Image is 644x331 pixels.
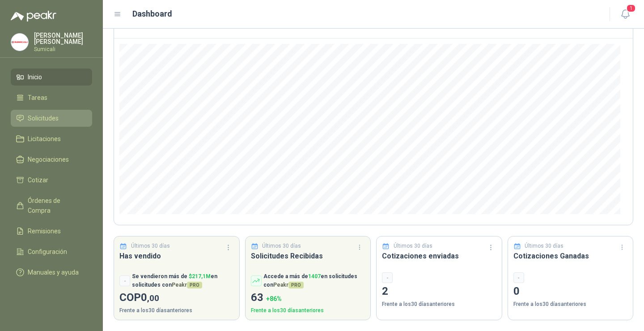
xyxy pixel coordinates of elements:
[382,250,496,262] h3: Cotizaciones enviadas
[11,223,92,240] a: Remisiones
[119,306,234,315] p: Frente a los 30 días anteriores
[28,93,47,103] span: Tareas
[11,151,92,168] a: Negociaciones
[172,282,202,288] span: Peakr
[28,226,61,236] span: Remisiones
[147,293,159,303] span: ,00
[11,69,92,86] a: Inicio
[11,130,92,147] a: Licitaciones
[525,242,563,250] p: Últimos 30 días
[251,289,365,306] p: 63
[28,267,79,277] span: Manuales y ayuda
[132,272,234,289] p: Se vendieron más de en solicitudes con
[11,110,92,127] a: Solicitudes
[34,47,92,52] p: Sumicali
[513,272,524,283] div: -
[11,192,92,219] a: Órdenes de Compra
[11,243,92,260] a: Configuración
[28,134,61,144] span: Licitaciones
[131,242,170,250] p: Últimos 30 días
[513,283,628,300] p: 0
[11,34,28,51] img: Company Logo
[28,113,59,123] span: Solicitudes
[34,32,92,45] p: [PERSON_NAME] [PERSON_NAME]
[11,89,92,106] a: Tareas
[251,250,365,262] h3: Solicitudes Recibidas
[119,275,130,286] div: -
[189,273,211,279] span: $ 217,1M
[263,272,365,289] p: Accede a más de en solicitudes con
[382,300,496,309] p: Frente a los 30 días anteriores
[11,11,56,21] img: Logo peakr
[28,72,42,82] span: Inicio
[382,283,496,300] p: 2
[266,295,282,302] span: + 86 %
[28,196,84,215] span: Órdenes de Compra
[513,250,628,262] h3: Cotizaciones Ganadas
[288,282,304,288] span: PRO
[141,291,159,304] span: 0
[394,242,432,250] p: Últimos 30 días
[28,175,48,185] span: Cotizar
[28,247,67,257] span: Configuración
[617,6,633,22] button: 1
[382,272,393,283] div: -
[132,8,172,20] h1: Dashboard
[11,172,92,189] a: Cotizar
[273,282,304,288] span: Peakr
[119,289,234,306] p: COP
[513,300,628,309] p: Frente a los 30 días anteriores
[626,4,636,13] span: 1
[11,264,92,281] a: Manuales y ayuda
[308,273,321,279] span: 1407
[28,155,69,164] span: Negociaciones
[119,250,234,262] h3: Has vendido
[251,306,365,315] p: Frente a los 30 días anteriores
[187,282,202,288] span: PRO
[262,242,301,250] p: Últimos 30 días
